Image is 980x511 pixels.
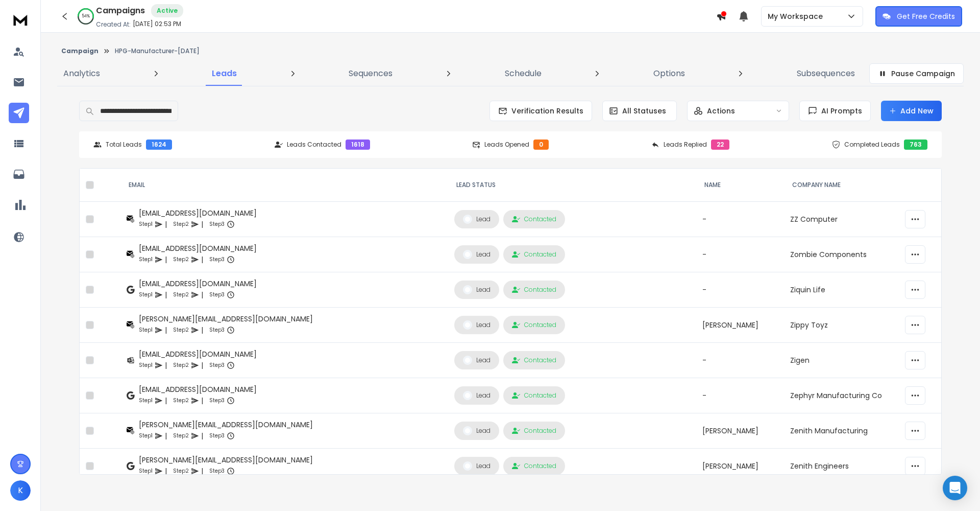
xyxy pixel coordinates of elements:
[489,101,592,121] button: Verification Results
[206,61,243,86] a: Leads
[696,169,784,202] th: NAME
[784,449,899,484] td: Zenith Engineers
[139,208,257,218] div: [EMAIL_ADDRESS][DOMAIN_NAME]
[499,61,548,86] a: Schedule
[139,325,153,335] p: Step 1
[533,140,549,150] div: 0
[904,140,927,150] div: 763
[784,378,899,413] td: Zephyr Manufacturing Co
[463,356,491,365] div: Lead
[10,480,31,501] button: K
[165,396,167,406] p: |
[463,391,491,400] div: Lead
[711,140,729,150] div: 22
[784,202,899,237] td: ZZ Computer
[146,140,172,150] div: 1624
[349,67,393,80] p: Sequences
[139,278,257,289] div: [EMAIL_ADDRESS][DOMAIN_NAME]
[165,254,167,265] p: |
[139,360,153,370] p: Step 1
[512,215,556,223] div: Contacted
[696,378,784,413] td: -
[696,449,784,484] td: [PERSON_NAME]
[120,169,448,202] th: EMAIL
[463,461,491,471] div: Lead
[139,396,153,406] p: Step 1
[209,219,225,229] p: Step 3
[139,314,313,324] div: [PERSON_NAME][EMAIL_ADDRESS][DOMAIN_NAME]
[463,250,491,259] div: Lead
[173,466,189,476] p: Step 2
[209,431,225,441] p: Step 3
[622,106,666,116] p: All Statuses
[784,237,899,272] td: Zombie Components
[512,427,556,435] div: Contacted
[201,431,203,441] p: |
[707,106,735,116] p: Actions
[512,321,556,329] div: Contacted
[484,141,529,149] p: Leads Opened
[201,396,203,406] p: |
[201,254,203,265] p: |
[696,413,784,449] td: [PERSON_NAME]
[512,391,556,400] div: Contacted
[61,47,99,55] button: Campaign
[647,61,691,86] a: Options
[784,413,899,449] td: Zenith Manufacturing
[875,6,962,27] button: Get Free Credits
[173,396,189,406] p: Step 2
[696,343,784,378] td: -
[512,250,556,259] div: Contacted
[201,290,203,300] p: |
[507,106,583,116] span: Verification Results
[212,67,237,80] p: Leads
[696,308,784,343] td: [PERSON_NAME]
[209,466,225,476] p: Step 3
[10,10,31,29] img: logo
[209,360,225,370] p: Step 3
[784,272,899,308] td: Ziquin Life
[784,308,899,343] td: Zippy Toyz
[463,215,491,224] div: Lead
[696,202,784,237] td: -
[165,466,167,476] p: |
[139,420,313,430] div: [PERSON_NAME][EMAIL_ADDRESS][DOMAIN_NAME]
[505,67,542,80] p: Schedule
[173,325,189,335] p: Step 2
[139,219,153,229] p: Step 1
[173,431,189,441] p: Step 2
[346,140,370,150] div: 1618
[173,290,189,300] p: Step 2
[791,61,861,86] a: Subsequences
[173,219,189,229] p: Step 2
[139,290,153,300] p: Step 1
[512,462,556,470] div: Contacted
[943,476,967,500] div: Open Intercom Messenger
[139,455,313,465] div: [PERSON_NAME][EMAIL_ADDRESS][DOMAIN_NAME]
[463,426,491,435] div: Lead
[784,169,899,202] th: Company Name
[63,67,100,80] p: Analytics
[133,20,181,28] p: [DATE] 02:53 PM
[106,141,142,149] p: Total Leads
[448,169,696,202] th: LEAD STATUS
[82,13,90,19] p: 54 %
[869,63,964,84] button: Pause Campaign
[512,356,556,364] div: Contacted
[57,61,106,86] a: Analytics
[696,272,784,308] td: -
[797,67,855,80] p: Subsequences
[201,466,203,476] p: |
[165,431,167,441] p: |
[881,101,942,121] button: Add New
[115,47,200,55] p: HPG-Manufacturer-[DATE]
[165,290,167,300] p: |
[512,286,556,294] div: Contacted
[696,237,784,272] td: -
[463,320,491,330] div: Lead
[897,11,955,21] p: Get Free Credits
[139,466,153,476] p: Step 1
[653,67,685,80] p: Options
